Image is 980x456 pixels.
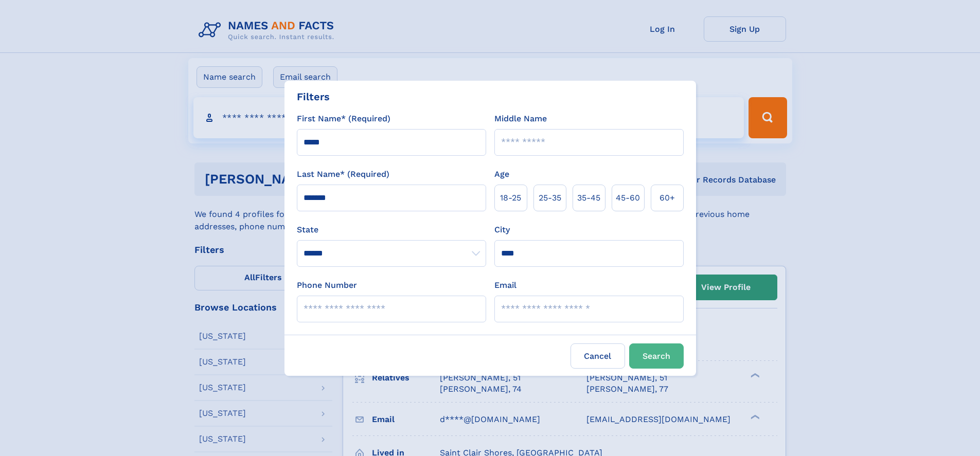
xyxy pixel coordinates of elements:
[577,192,600,204] span: 35‑45
[660,192,675,204] span: 60+
[494,113,547,125] label: Middle Name
[500,192,521,204] span: 18‑25
[297,224,486,236] label: State
[571,343,625,369] label: Cancel
[297,279,357,291] label: Phone Number
[297,89,330,104] div: Filters
[539,192,561,204] span: 25‑35
[297,168,389,180] label: Last Name* (Required)
[494,168,509,180] label: Age
[297,113,390,125] label: First Name* (Required)
[494,279,516,291] label: Email
[616,192,640,204] span: 45‑60
[629,343,684,369] button: Search
[494,224,510,236] label: City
